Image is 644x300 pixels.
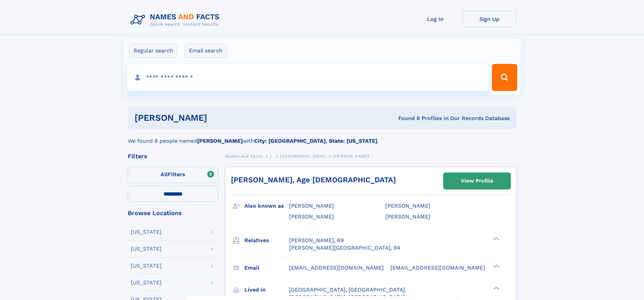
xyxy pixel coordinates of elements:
div: ❯ [492,264,500,268]
button: Search Button [492,64,517,91]
div: [US_STATE] [131,280,162,285]
a: Log In [408,11,462,27]
a: L [270,152,272,160]
a: [PERSON_NAME], 69 [289,237,344,244]
span: L [270,154,272,159]
div: [US_STATE] [131,263,162,269]
b: City: [GEOGRAPHIC_DATA], State: [US_STATE] [254,138,377,144]
h3: Also known as [244,200,289,212]
a: Sign Up [462,11,517,27]
a: [PERSON_NAME], Age [DEMOGRAPHIC_DATA] [231,176,396,184]
a: [PERSON_NAME][GEOGRAPHIC_DATA], 94 [289,244,400,252]
span: [PERSON_NAME] [385,203,430,209]
div: ❯ [492,286,500,290]
label: Email search [185,44,227,58]
div: Found 8 Profiles In Our Records Database [303,115,510,122]
div: View Profile [461,173,493,189]
h3: Email [244,262,289,274]
b: [PERSON_NAME] [197,138,243,144]
a: View Profile [444,173,510,189]
span: [GEOGRAPHIC_DATA], [GEOGRAPHIC_DATA] [289,286,405,293]
span: [PERSON_NAME] [289,213,334,220]
img: Logo Names and Facts [128,11,225,29]
a: [GEOGRAPHIC_DATA] [280,152,325,160]
a: Names and Facts [225,152,262,160]
div: [US_STATE] [131,246,162,252]
h3: Lived in [244,284,289,296]
h3: Relatives [244,235,289,246]
span: [PERSON_NAME] [333,154,369,159]
div: Filters [128,153,218,159]
div: Browse Locations [128,210,218,216]
h1: [PERSON_NAME] [135,114,303,122]
input: search input [127,64,489,91]
span: [PERSON_NAME] [289,203,334,209]
span: [PERSON_NAME] [385,213,430,220]
span: All [161,171,168,178]
div: [US_STATE] [131,229,162,235]
span: [EMAIL_ADDRESS][DOMAIN_NAME] [289,264,384,271]
span: [EMAIL_ADDRESS][DOMAIN_NAME] [390,264,485,271]
div: We found 8 people named with . [128,129,517,145]
label: Filters [128,167,218,183]
div: ❯ [492,236,500,241]
span: [GEOGRAPHIC_DATA] [280,154,325,159]
label: Regular search [129,44,177,58]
